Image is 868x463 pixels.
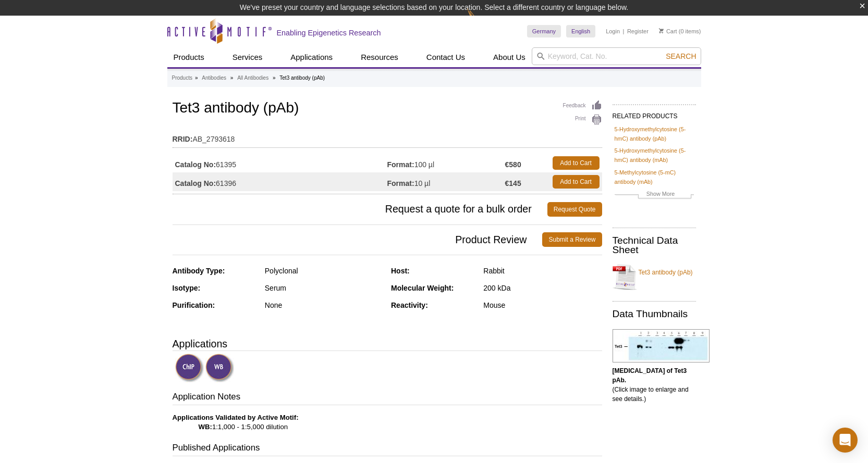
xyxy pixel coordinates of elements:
[483,266,602,276] div: Rabbit
[666,52,696,60] span: Search
[279,75,325,81] li: Tet3 antibody (pAb)
[265,283,383,293] div: Serum
[173,154,387,172] td: 61395
[613,329,710,362] img: Tet3 antibody (pAb) tested by Western blot.
[237,73,268,83] a: All Antibodies
[265,301,383,310] div: None
[173,301,215,309] strong: Purification:
[387,179,414,188] strong: Format:
[659,25,701,37] li: (0 items)
[173,284,201,292] strong: Isotype:
[391,267,410,275] strong: Host:
[354,47,405,67] a: Resources
[230,75,234,81] li: »
[553,156,600,170] a: Add to Cart
[532,47,701,65] input: Keyword, Cat. No.
[615,168,694,186] a: 5-Methylcytosine (5-mC) antibody (mAb)
[391,284,454,292] strong: Molecular Weight:
[273,75,276,81] li: »
[387,172,505,191] td: 10 µl
[613,367,687,384] b: [MEDICAL_DATA] of Tet3 pAb.
[175,179,216,188] strong: Catalog No:
[173,336,602,352] h3: Applications
[172,73,192,83] a: Products
[387,160,414,169] strong: Format:
[483,283,602,293] div: 200 kDa
[199,423,212,431] strong: WB:
[615,189,694,201] a: Show More
[553,175,600,189] a: Add to Cart
[420,47,471,67] a: Contact Us
[173,128,602,145] td: AB_2793618
[202,73,226,83] a: Antibodies
[173,172,387,191] td: 61396
[205,354,234,382] img: Western Blot Validated
[613,236,696,255] h2: Technical Data Sheet
[615,124,694,143] a: 5-Hydroxymethylcytosine (5-hmC) antibody (pAb)
[505,160,521,169] strong: €580
[284,47,339,67] a: Applications
[173,391,602,405] h3: Application Notes
[663,52,699,61] button: Search
[387,154,505,172] td: 100 µl
[659,28,664,33] img: Your Cart
[623,25,625,37] li: |
[613,309,696,319] h2: Data Thumbnails
[566,25,595,37] a: English
[833,428,858,453] div: Open Intercom Messenger
[226,47,269,67] a: Services
[173,267,225,275] strong: Antibody Type:
[527,25,561,37] a: Germany
[175,354,204,382] img: ChIP Validated
[173,413,602,432] p: 1:1,000 - 1:5,000 dilution
[563,114,602,126] a: Print
[542,232,602,247] a: Submit a Review
[483,301,602,310] div: Mouse
[467,8,495,32] img: Change Here
[505,179,521,188] strong: €145
[391,301,428,309] strong: Reactivity:
[613,261,696,293] a: Tet3 antibody (pAb)
[173,100,602,118] h1: Tet3 antibody (pAb)
[173,414,299,421] b: Applications Validated by Active Motif:
[175,160,216,169] strong: Catalog No:
[173,134,193,144] strong: RRID:
[195,75,198,81] li: »
[173,442,602,456] h3: Published Applications
[487,47,532,67] a: About Us
[606,28,620,35] a: Login
[265,266,383,276] div: Polyclonal
[563,100,602,111] a: Feedback
[173,202,547,217] span: Request a quote for a bulk order
[627,28,649,35] a: Register
[277,28,381,37] h2: Enabling Epigenetics Research
[173,232,543,247] span: Product Review
[613,104,696,123] h2: RELATED PRODUCTS
[547,202,602,217] a: Request Quote
[615,146,694,165] a: 5-Hydroxymethylcytosine (5-hmC) antibody (mAb)
[659,28,677,35] a: Cart
[613,366,696,404] p: (Click image to enlarge and see details.)
[167,47,211,67] a: Products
